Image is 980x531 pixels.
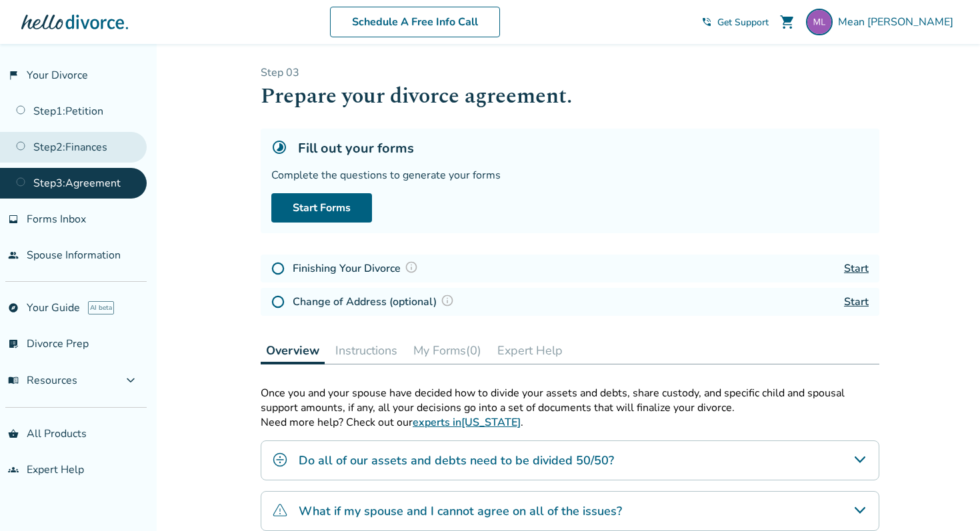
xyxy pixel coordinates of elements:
h4: Change of Address (optional) [293,293,458,310]
span: Get Support [717,16,769,29]
div: What if my spouse and I cannot agree on all of the issues? [261,491,879,531]
span: groups [8,464,19,475]
iframe: Chat Widget [913,467,980,531]
img: Question Mark [405,261,418,274]
a: experts in[US_STATE] [413,415,521,430]
img: Do all of our assets and debts need to be divided 50/50? [272,452,288,468]
button: My Forms(0) [408,337,487,364]
p: Once you and your spouse have decided how to divide your assets and debts, share custody, and spe... [261,386,879,415]
h1: Prepare your divorce agreement. [261,80,879,113]
a: phone_in_talkGet Support [701,16,769,29]
span: AI beta [88,301,114,314]
span: flag_2 [8,70,19,81]
h5: Fill out your forms [298,139,414,157]
span: Forms Inbox [27,212,86,227]
h4: Do all of our assets and debts need to be divided 50/50? [299,452,614,469]
span: people [8,250,19,261]
a: Start Forms [271,193,372,223]
span: Mean [PERSON_NAME] [838,15,959,29]
p: Need more help? Check out our . [261,415,879,430]
span: phone_in_talk [701,17,712,27]
img: Question Mark [441,294,454,307]
span: menu_book [8,375,19,386]
span: expand_more [123,372,139,388]
img: Not Started [271,295,285,308]
h4: Finishing Your Divorce [293,260,422,277]
button: Instructions [330,337,403,364]
img: What if my spouse and I cannot agree on all of the issues? [272,502,288,518]
span: shopping_basket [8,428,19,439]
div: Do all of our assets and debts need to be divided 50/50? [261,440,879,480]
img: Not Started [271,262,285,275]
span: inbox [8,214,19,225]
img: meancl@hotmail.com [806,9,833,35]
a: Start [844,261,869,276]
a: Schedule A Free Info Call [330,7,500,37]
h4: What if my spouse and I cannot agree on all of the issues? [299,502,622,520]
div: Complete the questions to generate your forms [271,168,869,183]
span: explore [8,302,19,313]
span: Resources [8,373,77,388]
span: list_alt_check [8,338,19,349]
span: shopping_cart [779,14,795,30]
p: Step 0 3 [261,65,879,80]
button: Expert Help [492,337,568,364]
button: Overview [261,337,325,364]
a: Start [844,294,869,309]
